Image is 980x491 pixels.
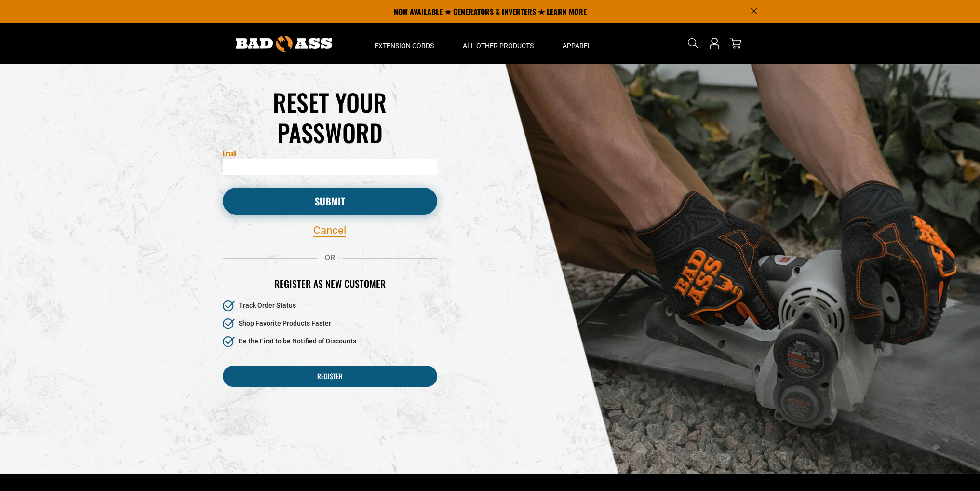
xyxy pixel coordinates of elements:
li: Track Order Status [223,300,437,312]
a: Register [223,366,437,387]
span: Extension Cords [375,41,434,50]
h2: Reset your password [223,87,437,147]
span: Apparel [563,41,591,50]
span: OR [317,253,343,262]
summary: Search [685,36,701,51]
button: Submit [223,188,437,215]
h2: Register as new customer [223,277,437,290]
summary: Apparel [548,23,606,64]
li: Shop Favorite Products Faster [223,318,437,329]
summary: All Other Products [448,23,548,64]
li: Be the First to be Notified of Discounts [223,336,437,347]
span: All Other Products [463,41,534,50]
img: Bad Ass Extension Cords [236,36,332,52]
a: Cancel [313,222,346,239]
summary: Extension Cords [360,23,448,64]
